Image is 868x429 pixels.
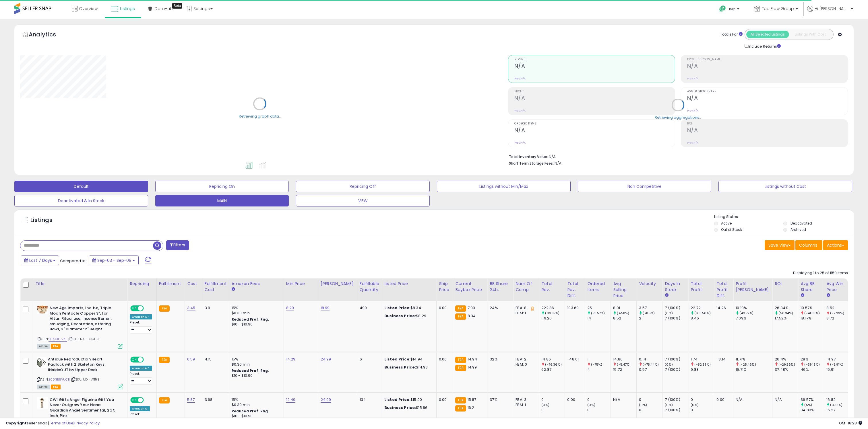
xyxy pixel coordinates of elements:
[719,5,726,12] i: Get Help
[6,420,27,426] strong: Copyright
[655,115,701,120] div: Retrieving aggregations..
[6,421,100,426] div: seller snap | |
[728,7,735,11] span: Help
[29,30,67,40] h5: Analytics
[578,181,712,192] button: Non Competitive
[718,181,852,192] button: Listings without Cost
[762,6,794,11] span: Top Flow Group
[155,195,289,206] button: MAIN
[437,181,571,192] button: Listings without Min/Max
[296,195,430,206] button: VIEW
[815,6,849,11] span: Hi [PERSON_NAME]
[296,181,430,192] button: Repricing Off
[807,6,853,19] a: Hi [PERSON_NAME]
[740,43,788,49] div: Include Returns
[14,195,148,206] button: Deactivated & In Stock
[172,3,182,9] div: Tooltip anchor
[155,181,289,192] button: Repricing On
[120,6,135,11] span: Listings
[79,6,98,11] span: Overview
[155,6,173,11] span: DataHub
[239,114,281,119] div: Retrieving graph data..
[715,1,745,19] a: Help
[14,181,148,192] button: Default
[720,32,743,37] div: Totals For
[746,31,789,38] button: All Selected Listings
[789,31,832,38] button: Listings With Cost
